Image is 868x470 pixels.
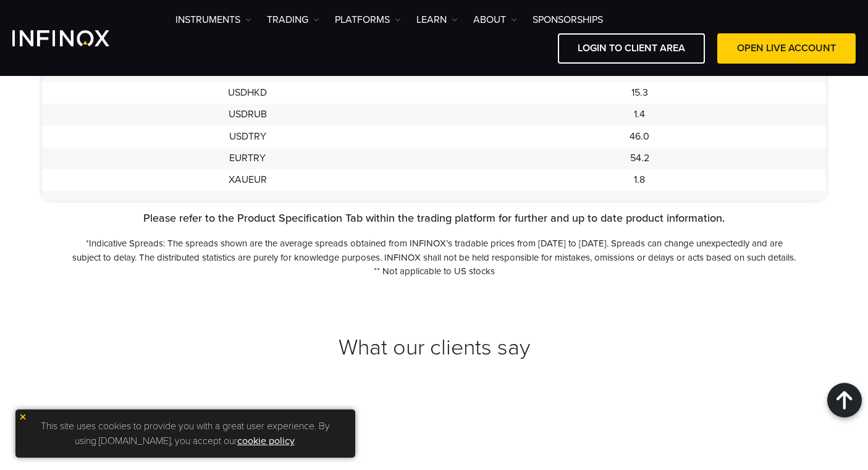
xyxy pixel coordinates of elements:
[175,12,251,27] a: Instruments
[717,33,856,64] a: OPEN LIVE ACCOUNT
[42,169,453,191] td: XAUEUR
[453,126,826,148] td: 46.0
[558,33,705,64] a: LOGIN TO CLIENT AREA
[42,148,453,169] td: EURTRY
[42,82,453,104] td: USDHKD
[42,104,453,125] td: USDRUB
[72,264,796,279] p: ** Not applicable to US stocks
[72,237,796,264] p: *Indicative Spreads: The spreads shown are the average spreads obtained from INFINOX’s tradable p...
[453,169,826,191] td: 1.8
[416,12,458,27] a: Learn
[453,148,826,169] td: 54.2
[22,416,349,451] p: This site uses cookies to provide you with a great user experience. By using [DOMAIN_NAME], you a...
[12,30,138,46] a: INFINOX Logo
[453,82,826,104] td: 15.3
[533,12,603,27] a: SPONSORSHIPS
[19,413,27,421] img: yellow close icon
[335,12,401,27] a: PLATFORMS
[267,12,319,27] a: TRADING
[42,126,453,148] td: USDTRY
[72,210,796,227] p: Please refer to the Product Specification Tab within the trading platform for further and up to d...
[12,334,856,361] h2: What our clients say
[453,104,826,125] td: 1.4
[237,435,295,447] a: cookie policy
[473,12,517,27] a: ABOUT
